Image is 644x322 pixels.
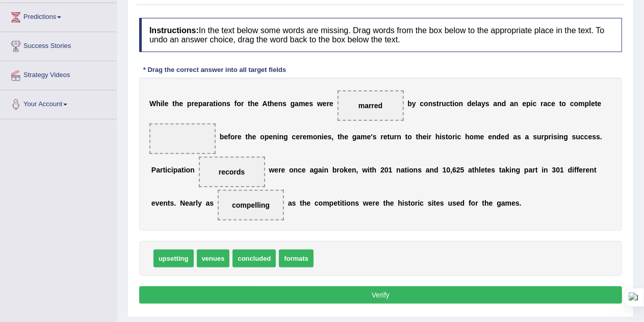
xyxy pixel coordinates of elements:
b: e [367,133,371,141]
b: r [380,133,383,141]
b: a [477,100,481,108]
b: i [277,133,279,141]
b: e [588,133,593,141]
b: n [428,100,433,108]
b: 6 [452,166,456,174]
b: e [269,133,273,141]
b: o [289,166,294,174]
b: i [368,166,370,174]
b: o [218,100,222,108]
b: o [260,133,265,141]
b: c [584,133,588,141]
b: m [299,100,305,108]
b: t [405,166,407,174]
b: t [248,100,250,108]
b: c [446,100,450,108]
b: e [472,100,476,108]
b: t [535,166,538,174]
b: t [450,100,453,108]
b: l [196,199,198,207]
b: 0 [556,166,560,174]
b: d [434,166,439,174]
b: o [424,100,428,108]
b: c [457,133,461,141]
b: e [333,199,338,207]
b: d [497,133,501,141]
b: i [452,100,454,108]
b: a [502,166,506,174]
b: e [586,166,590,174]
a: Your Account [1,90,117,116]
b: n [163,199,168,207]
b: r [278,166,281,174]
b: a [513,133,518,141]
b: l [589,100,591,108]
b: n [190,166,195,174]
b: k [506,166,510,174]
b: a [529,166,533,174]
b: e [281,166,285,174]
b: e [185,199,189,207]
b: a [295,100,299,108]
b: p [329,199,334,207]
b: r [583,166,585,174]
b: s [442,133,446,141]
b: i [340,199,342,207]
b: i [407,166,409,174]
b: ' [371,133,373,141]
b: o [409,166,414,174]
b: t [370,166,372,174]
b: n [511,166,516,174]
b: e [306,199,311,207]
b: a [426,166,430,174]
b: t [594,166,597,174]
b: h [250,100,255,108]
b: w [269,166,274,174]
b: p [585,100,589,108]
b: c [167,166,171,174]
b: f [577,166,579,174]
b: n [544,166,548,174]
b: v [156,199,160,207]
b: n [414,166,418,174]
b: e [252,133,256,141]
b: h [302,199,307,207]
b: r [394,133,397,141]
b: e [179,100,183,108]
b: t [172,100,175,108]
b: t [338,133,340,141]
b: o [319,199,323,207]
b: s [282,100,287,108]
b: p [524,166,529,174]
b: i [322,133,324,141]
b: i [572,166,574,174]
b: a [494,100,498,108]
b: o [448,133,453,141]
b: n [559,133,564,141]
b: A [262,100,267,108]
b: s [572,133,576,141]
b: p [544,133,549,141]
b: n [497,100,502,108]
b: a [210,100,214,108]
b: w [362,166,368,174]
b: a [318,166,322,174]
b: u [576,133,581,141]
b: i [551,133,553,141]
b: e [551,100,555,108]
b: e [488,133,492,141]
b: n [279,133,284,141]
b: i [322,166,324,174]
b: i [455,133,457,141]
b: t [163,166,165,174]
b: h [372,166,377,174]
b: r [193,199,196,207]
b: u [442,100,446,108]
b: s [553,133,557,141]
b: n [590,166,595,174]
b: o [454,100,459,108]
b: Instructions: [149,26,199,35]
b: h [418,133,423,141]
b: s [517,133,521,141]
b: e [501,133,505,141]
